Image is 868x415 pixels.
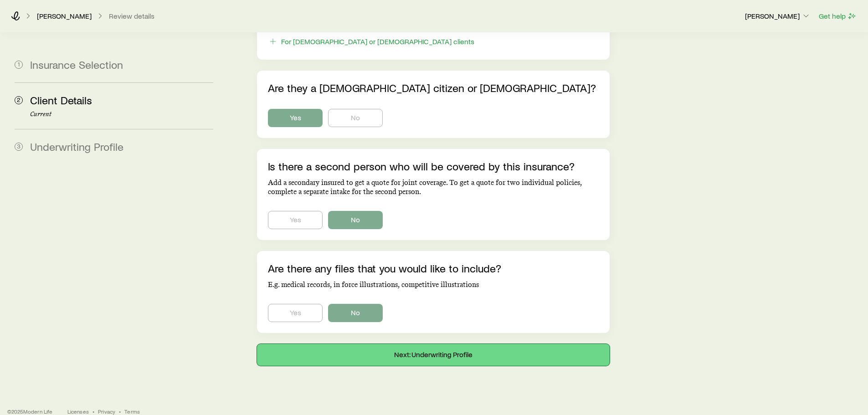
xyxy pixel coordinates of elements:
p: E.g. medical records, in force illustrations, competitive illustrations [268,280,598,289]
a: Privacy [98,408,115,415]
p: [PERSON_NAME] [745,11,811,20]
p: Are they a [DEMOGRAPHIC_DATA] citizen or [DEMOGRAPHIC_DATA]? [268,82,598,94]
a: Terms [124,408,140,415]
button: Get help [818,11,857,21]
span: 3 [15,143,23,151]
button: No [328,109,383,127]
button: No [328,304,383,322]
span: Client Details [30,93,92,107]
div: For [DEMOGRAPHIC_DATA] or [DEMOGRAPHIC_DATA] clients [281,37,474,46]
button: Next: Underwriting Profile [257,344,609,366]
button: Yes [268,109,323,127]
span: 1 [15,61,23,69]
span: 2 [15,96,23,104]
p: © 2025 Modern Life [7,408,53,415]
button: [PERSON_NAME] [745,11,811,22]
p: Add a secondary insured to get a quote for joint coverage. To get a quote for two individual poli... [268,178,598,196]
p: Current [30,111,213,118]
button: No [328,211,383,229]
a: [PERSON_NAME] [36,12,92,20]
span: • [92,408,94,415]
span: Insurance Selection [30,58,123,71]
button: Review details [108,12,155,20]
button: For [DEMOGRAPHIC_DATA] or [DEMOGRAPHIC_DATA] clients [268,36,475,47]
button: Yes [268,304,323,322]
a: Licenses [67,408,89,415]
span: Underwriting Profile [30,140,123,153]
p: Are there any files that you would like to include? [268,262,598,275]
button: Yes [268,211,323,229]
p: Is there a second person who will be covered by this insurance? [268,160,598,173]
span: • [119,408,121,415]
